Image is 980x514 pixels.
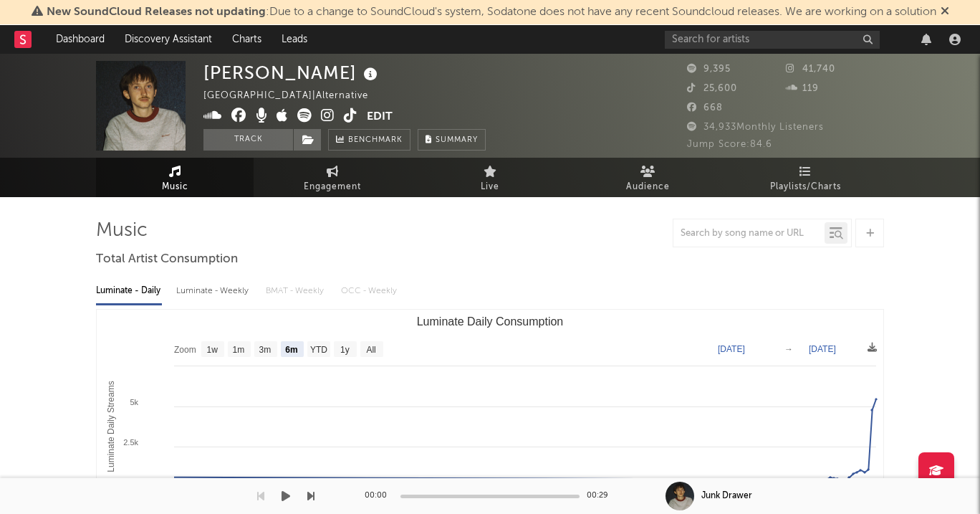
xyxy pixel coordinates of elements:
[701,490,752,503] div: Junk Drawer
[304,179,361,196] span: Engagement
[115,25,222,54] a: Discovery Assistant
[285,345,297,355] text: 6m
[726,158,884,197] a: Playlists/Charts
[254,158,411,197] a: Engagement
[587,487,615,505] div: 00:29
[770,179,841,196] span: Playlists/Charts
[259,345,272,355] text: 3m
[365,487,393,505] div: 00:00
[411,158,569,197] a: Live
[348,132,403,149] span: Benchmark
[328,129,410,151] a: Benchmark
[96,279,162,303] div: Luminate - Daily
[809,344,836,354] text: [DATE]
[222,25,272,54] a: Charts
[123,438,138,447] text: 2.5k
[784,344,793,354] text: →
[481,179,499,196] span: Live
[162,179,188,196] span: Music
[174,345,196,355] text: Zoom
[687,65,731,74] span: 9,395
[96,251,238,268] span: Total Artist Consumption
[203,87,385,105] div: [GEOGRAPHIC_DATA] | Alternative
[687,103,723,113] span: 668
[106,381,116,472] text: Luminate Daily Streams
[418,129,486,151] button: Summary
[47,6,936,18] span: : Due to a change to SoundCloud's system, Sodatone does not have any recent Soundcloud releases. ...
[367,108,393,126] button: Edit
[687,123,824,132] span: 34,933 Monthly Listeners
[233,345,245,355] text: 1m
[176,279,251,303] div: Luminate - Weekly
[272,25,317,54] a: Leads
[203,61,381,85] div: [PERSON_NAME]
[340,345,350,355] text: 1y
[941,6,949,18] span: Dismiss
[687,140,772,149] span: Jump Score: 84.6
[366,345,375,355] text: All
[626,179,670,196] span: Audience
[786,65,835,74] span: 41,740
[207,345,218,355] text: 1w
[47,6,266,18] span: New SoundCloud Releases not updating
[46,25,115,54] a: Dashboard
[665,31,880,49] input: Search for artists
[687,84,737,93] span: 25,600
[673,228,825,239] input: Search by song name or URL
[436,136,478,144] span: Summary
[203,129,293,151] button: Track
[417,315,564,328] text: Luminate Daily Consumption
[569,158,726,197] a: Audience
[718,344,745,354] text: [DATE]
[96,158,254,197] a: Music
[310,345,327,355] text: YTD
[786,84,819,93] span: 119
[130,398,138,406] text: 5k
